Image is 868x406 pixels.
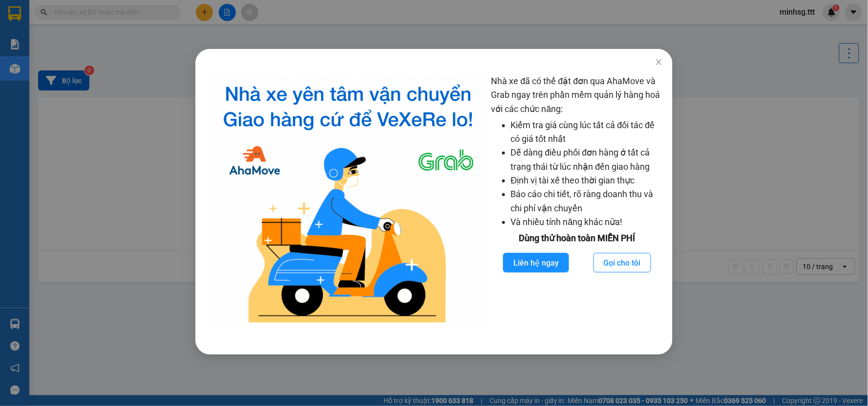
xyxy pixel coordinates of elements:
li: Kiểm tra giá cùng lúc tất cả đối tác để có giá tốt nhất [511,118,663,146]
button: Close [645,49,673,76]
span: close [655,58,663,66]
li: Định vị tài xế theo thời gian thực [511,174,663,187]
li: Báo cáo chi tiết, rõ ràng doanh thu và chi phí vận chuyển [511,187,663,215]
span: Liên hệ ngay [513,257,559,269]
img: logo [213,74,484,330]
button: Gọi cho tôi [593,253,651,272]
span: Gọi cho tôi [604,257,641,269]
button: Liên hệ ngay [503,253,569,272]
div: Nhà xe đã có thể đặt đơn qua AhaMove và Grab ngay trên phần mềm quản lý hàng hoá với các chức năng: [491,74,663,330]
div: Dùng thử hoàn toàn MIỄN PHÍ [491,231,663,245]
li: Và nhiều tính năng khác nữa! [511,215,663,229]
li: Dễ dàng điều phối đơn hàng ở tất cả trạng thái từ lúc nhận đến giao hàng [511,146,663,174]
